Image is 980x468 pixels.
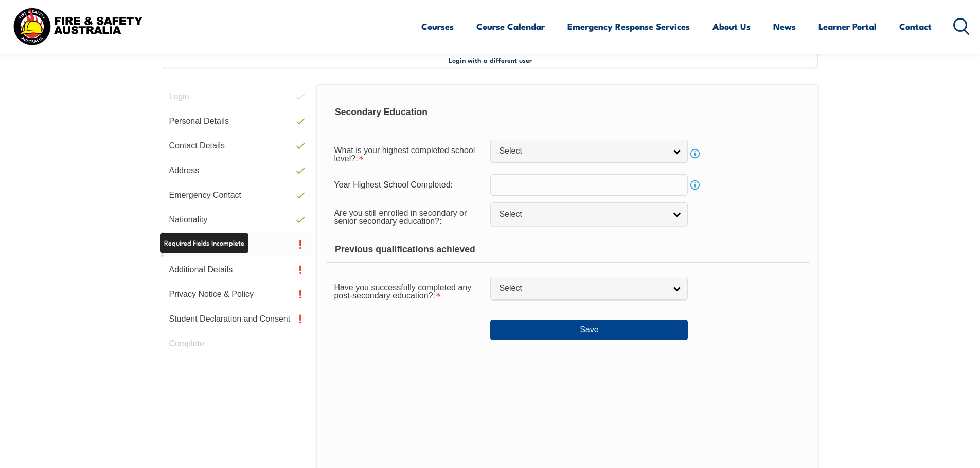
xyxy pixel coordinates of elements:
div: Year Highest School Completed: [326,175,490,195]
a: Emergency Contact [161,183,311,208]
a: Learner Portal [818,13,877,40]
a: Personal Details [161,109,311,134]
a: Student Declaration and Consent [161,307,311,331]
div: What is your highest completed school level? is required. [326,139,490,168]
a: Nationality [161,208,311,232]
a: Courses [421,13,454,40]
div: Secondary Education [326,100,810,125]
a: Schooling [161,232,311,257]
a: Additional Details [161,257,311,282]
input: YYYY [490,174,688,196]
span: Select [499,283,666,294]
a: Course Calendar [476,13,545,40]
a: Address [161,158,311,183]
span: What is your highest completed school level?: [334,146,475,163]
a: About Us [712,13,751,40]
div: Previous qualifications achieved [326,237,810,263]
a: Privacy Notice & Policy [161,282,311,307]
a: Emergency Response Services [567,13,690,40]
a: Contact Details [161,134,311,158]
a: Contact [899,13,932,40]
span: Have you successfully completed any post-secondary education?: [334,283,471,300]
a: Info [688,146,702,161]
span: Select [499,146,666,157]
span: Select [499,209,666,220]
div: Have you successfully completed any post-secondary education? is required. [326,276,490,305]
span: Are you still enrolled in secondary or senior secondary education?: [334,209,467,226]
button: Save [490,320,688,340]
span: Login with a different user [449,55,532,64]
a: News [773,13,796,40]
a: Info [688,178,702,192]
